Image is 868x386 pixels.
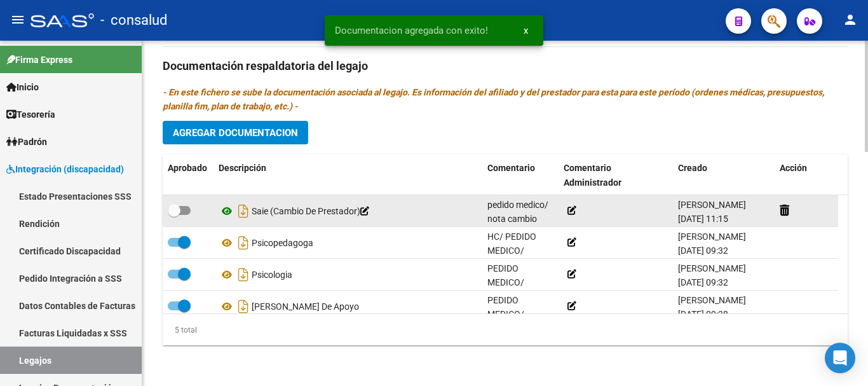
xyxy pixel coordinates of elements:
span: Firma Express [6,53,72,67]
h3: Documentación respaldatoria del legajo [163,57,848,75]
span: Comentario [487,163,535,173]
span: Creado [678,163,707,173]
span: Padrón [6,135,47,149]
div: 5 total [163,323,197,337]
span: Comentario Administrador [564,163,621,188]
span: PEDIDO MEDICO/ CONFORMIDAD/ PRESUPUESTO/ PLAN DE TRABAJO/ INFORMES [487,263,554,361]
span: Aprobado [168,163,207,173]
span: [PERSON_NAME] [678,231,746,242]
button: x [513,19,538,42]
span: x [524,25,528,36]
datatable-header-cell: Aprobado [163,155,214,196]
i: Descargar documento [235,233,252,253]
i: Descargar documento [235,201,252,221]
datatable-header-cell: Descripción [214,155,482,196]
span: Inicio [6,80,39,94]
datatable-header-cell: Comentario [482,155,559,196]
mat-icon: person [843,12,858,27]
div: Open Intercom Messenger [825,343,855,373]
span: [DATE] 09:38 [678,309,728,319]
i: Descargar documento [235,296,252,317]
span: [PERSON_NAME] [678,200,746,210]
span: Acción [780,163,807,173]
datatable-header-cell: Comentario Administrador [559,155,673,196]
div: Psicologia [219,265,477,285]
span: Documentacion agregada con exito! [335,24,488,37]
span: Agregar Documentacion [173,127,298,139]
span: pedido medico/ nota cambio prestador/ conformidad/presupuesto/ plan de trabajo/ informe/ adecuaci... [487,200,595,311]
span: HC/ PEDIDO MEDICO/ CONFORMIDAD/ PRESUPUESTO/ PLAN DE TRABAJO/ INFORMES [487,231,554,329]
span: Tesorería [6,107,55,121]
i: Descargar documento [235,265,252,285]
span: [DATE] 11:15 [678,214,728,224]
div: Psicopedagoga [219,233,477,253]
span: [PERSON_NAME] [678,263,746,273]
span: [DATE] 09:32 [678,277,728,287]
span: - consalud [100,6,167,34]
span: [DATE] 09:32 [678,245,728,256]
i: - En este fichero se sube la documentación asociada al legajo. Es información del afiliado y del ... [163,87,824,111]
span: Descripción [219,163,266,173]
datatable-header-cell: Acción [775,155,838,196]
span: Integración (discapacidad) [6,162,124,176]
datatable-header-cell: Creado [673,155,775,196]
button: Agregar Documentacion [163,121,308,144]
span: [PERSON_NAME] [678,295,746,305]
div: [PERSON_NAME] De Apoyo [219,296,477,317]
mat-icon: menu [10,12,25,27]
div: Saie (Cambio De Prestador) [219,201,477,221]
